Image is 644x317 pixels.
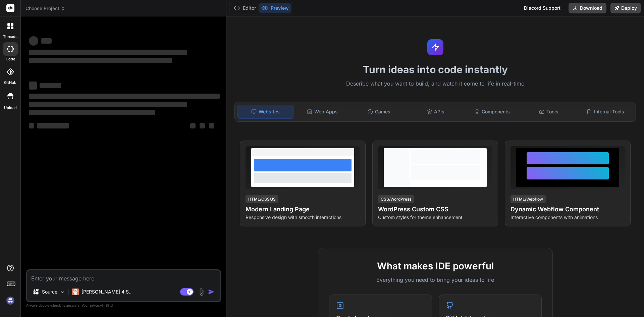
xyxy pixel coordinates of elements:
[26,302,221,309] p: Always double-check its answers. Your in Bind
[37,123,69,128] span: ‌
[511,214,625,221] p: Interactive components with animations
[246,214,360,221] p: Responsive design with smooth interactions
[259,3,291,13] button: Preview
[29,50,187,55] span: ‌
[520,3,565,13] div: Discord Support
[209,123,214,128] span: ‌
[4,80,16,86] label: GitHub
[3,34,17,40] label: threads
[29,110,155,115] span: ‌
[90,303,102,307] span: privacy
[511,205,625,214] h4: Dynamic Webflow Component
[29,102,187,107] span: ‌
[82,288,131,295] p: [PERSON_NAME] 4 S..
[352,105,407,119] div: Games
[246,195,278,203] div: HTML/CSS/JS
[237,105,293,119] div: Websites
[41,38,52,44] span: ‌
[25,5,65,12] span: Choose Project
[246,205,360,214] h4: Modern Landing Page
[198,288,205,296] img: attachment
[511,195,546,203] div: HTML/Webflow
[378,205,492,214] h4: WordPress Custom CSS
[378,195,414,203] div: CSS/WordPress
[569,3,606,13] button: Download
[231,3,259,13] button: Editor
[42,288,57,295] p: Source
[29,36,38,46] span: ‌
[190,123,196,128] span: ‌
[610,3,641,13] button: Deploy
[40,83,61,88] span: ‌
[59,289,65,295] img: Pick Models
[208,288,215,295] img: icon
[578,105,633,119] div: Internal Tools
[329,276,542,284] p: Everything you need to bring your ideas to life
[521,105,577,119] div: Tools
[329,259,542,273] h2: What makes IDE powerful
[29,58,172,63] span: ‌
[29,94,220,99] span: ‌
[29,123,34,128] span: ‌
[5,295,16,306] img: signin
[4,105,17,111] label: Upload
[230,63,640,75] h1: Turn ideas into code instantly
[465,105,520,119] div: Components
[200,123,205,128] span: ‌
[72,288,79,295] img: Claude 4 Sonnet
[230,80,640,88] p: Describe what you want to build, and watch it come to life in real-time
[378,214,492,221] p: Custom styles for theme enhancement
[29,82,37,90] span: ‌
[6,56,15,62] label: code
[408,105,463,119] div: APIs
[295,105,350,119] div: Web Apps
